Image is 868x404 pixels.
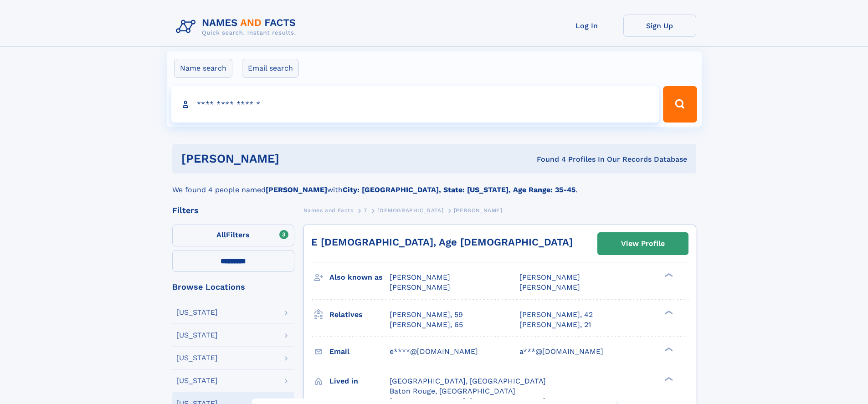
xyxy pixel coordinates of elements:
[663,272,673,278] div: ❯
[176,309,218,316] div: [US_STATE]
[663,346,673,352] div: ❯
[408,154,687,164] div: Found 4 Profiles In Our Records Database
[519,273,580,281] span: [PERSON_NAME]
[329,344,390,359] h3: Email
[364,207,367,214] span: T
[390,273,450,281] span: [PERSON_NAME]
[176,377,218,384] div: [US_STATE]
[390,283,450,291] span: [PERSON_NAME]
[172,225,294,246] label: Filters
[171,86,659,123] input: search input
[172,15,303,39] img: Logo Names and Facts
[242,59,299,78] label: Email search
[663,86,697,123] button: Search Button
[519,347,603,356] span: a***@[DOMAIN_NAME]
[377,207,443,214] span: [DEMOGRAPHIC_DATA]
[519,320,591,330] a: [PERSON_NAME], 21
[390,310,463,320] a: [PERSON_NAME], 59
[663,309,673,315] div: ❯
[598,233,688,255] a: View Profile
[623,15,696,37] a: Sign Up
[343,185,575,194] b: City: [GEOGRAPHIC_DATA], State: [US_STATE], Age Range: 35-45
[216,230,226,239] span: All
[454,207,503,214] span: [PERSON_NAME]
[174,59,232,78] label: Name search
[550,15,623,37] a: Log In
[176,332,218,339] div: [US_STATE]
[377,205,443,216] a: [DEMOGRAPHIC_DATA]
[390,377,546,385] span: [GEOGRAPHIC_DATA], [GEOGRAPHIC_DATA]
[266,185,327,194] b: [PERSON_NAME]
[329,270,390,285] h3: Also known as
[172,206,294,215] div: Filters
[329,307,390,322] h3: Relatives
[329,373,390,389] h3: Lived in
[172,174,696,195] div: We found 4 people named with .
[303,205,354,216] a: Names and Facts
[621,233,665,254] div: View Profile
[390,387,515,395] span: Baton Rouge, [GEOGRAPHIC_DATA]
[176,354,218,362] div: [US_STATE]
[181,153,408,164] h1: [PERSON_NAME]
[519,283,580,291] span: [PERSON_NAME]
[364,205,367,216] a: T
[519,310,593,320] a: [PERSON_NAME], 42
[311,236,573,248] a: E [DEMOGRAPHIC_DATA], Age [DEMOGRAPHIC_DATA]
[172,283,294,291] div: Browse Locations
[390,320,463,330] a: [PERSON_NAME], 65
[663,376,673,382] div: ❯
